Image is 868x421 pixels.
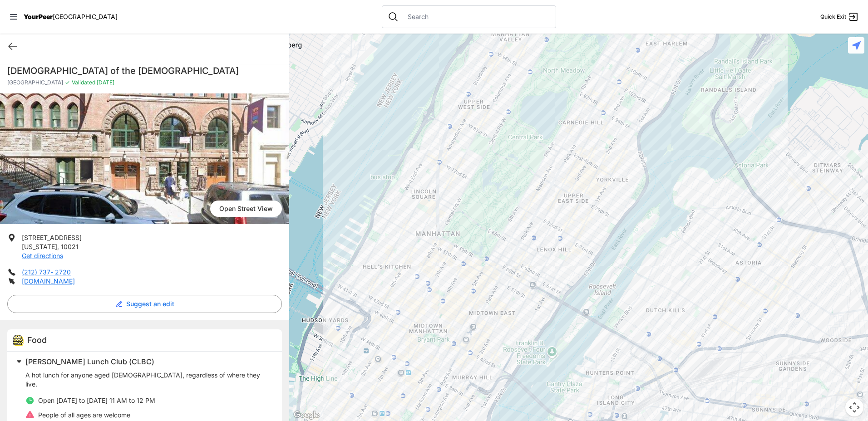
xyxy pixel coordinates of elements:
[126,299,174,308] span: Suggest an edit
[7,295,282,313] button: Suggest an edit
[291,409,321,421] a: Open this area in Google Maps (opens a new window)
[24,14,118,20] a: YourPeer[GEOGRAPHIC_DATA]
[820,13,846,20] span: Quick Exit
[22,268,71,276] a: (212) 737- 2720
[38,397,155,404] span: Open [DATE] to [DATE] 11 AM to 12 PM
[210,201,282,217] a: Open Street View
[95,79,114,86] span: [DATE]
[7,79,63,86] span: [GEOGRAPHIC_DATA]
[22,252,63,259] a: Get directions
[24,13,53,20] span: YourPeer
[820,11,859,22] a: Quick Exit
[65,79,70,86] span: ✓
[22,243,57,250] span: [US_STATE]
[7,64,282,77] h1: [DEMOGRAPHIC_DATA] of the [DEMOGRAPHIC_DATA]
[22,234,82,241] span: [STREET_ADDRESS]
[402,12,550,21] input: Search
[53,13,118,20] span: [GEOGRAPHIC_DATA]
[22,277,75,285] a: [DOMAIN_NAME]
[845,398,863,416] button: Map camera controls
[38,411,130,419] span: People of all ages are welcome
[291,409,321,421] img: Google
[72,79,95,86] span: Validated
[25,371,271,389] p: A hot lunch for anyone aged [DEMOGRAPHIC_DATA], regardless of where they live.
[27,335,47,345] span: Food
[57,243,59,250] span: ,
[61,243,79,250] span: 10021
[25,357,154,366] span: [PERSON_NAME] Lunch Club (CLBC)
